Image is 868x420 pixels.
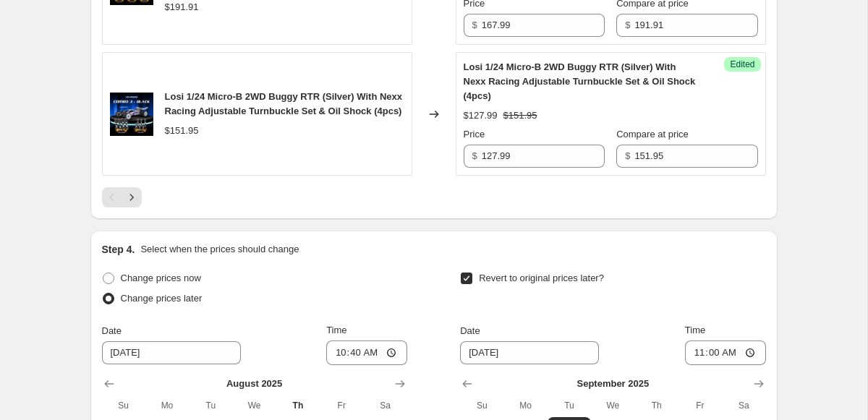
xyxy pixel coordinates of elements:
[466,400,498,411] span: Su
[238,400,270,411] span: We
[282,400,314,411] span: Th
[325,400,357,411] span: Fr
[460,341,599,364] input: 8/28/2025
[503,108,537,123] strike: $151.95
[326,340,407,365] input: 12:00
[625,20,630,30] span: $
[728,400,759,411] span: Sa
[684,400,716,411] span: Fr
[730,59,754,70] span: Edited
[591,394,634,417] th: Wednesday
[457,374,477,394] button: Show previous month, August 2025
[685,340,766,365] input: 12:00
[640,400,672,411] span: Th
[625,150,630,161] span: $
[140,242,299,257] p: Select when the prices should change
[326,325,346,335] span: Time
[99,374,119,394] button: Show previous month, July 2025
[678,394,722,417] th: Friday
[121,273,201,283] span: Change prices now
[363,394,407,417] th: Saturday
[320,394,363,417] th: Friday
[121,293,203,304] span: Change prices later
[548,394,591,417] th: Tuesday
[102,325,122,336] span: Date
[722,394,765,417] th: Saturday
[685,325,705,335] span: Time
[460,325,480,336] span: Date
[464,61,696,101] span: Losi 1/24 Micro-B 2WD Buggy RTR (Silver) With Nexx Racing Adjustable Turnbuckle Set & Oil Shock (...
[102,394,145,417] th: Sunday
[122,187,142,207] button: Next
[460,394,503,417] th: Sunday
[189,394,232,417] th: Tuesday
[369,400,401,411] span: Sa
[102,242,135,257] h2: Step 4.
[108,400,140,411] span: Su
[165,124,199,138] div: $151.95
[464,108,498,123] div: $127.99
[110,93,153,136] img: Combo_5_GR_Losi_-1080-HD_80x.jpg
[479,273,604,283] span: Revert to original prices later?
[634,394,678,417] th: Thursday
[616,129,689,140] span: Compare at price
[151,400,183,411] span: Mo
[276,394,320,417] th: Thursday
[195,400,226,411] span: Tu
[472,150,477,161] span: $
[102,341,241,364] input: 8/28/2025
[472,20,477,30] span: $
[510,400,542,411] span: Mo
[102,187,142,207] nav: Pagination
[232,394,276,417] th: Wednesday
[390,374,410,394] button: Show next month, September 2025
[597,400,629,411] span: We
[145,394,189,417] th: Monday
[165,91,403,116] span: Losi 1/24 Micro-B 2WD Buggy RTR (Silver) With Nexx Racing Adjustable Turnbuckle Set & Oil Shock (...
[749,374,769,394] button: Show next month, October 2025
[464,129,485,140] span: Price
[504,394,548,417] th: Monday
[553,400,585,411] span: Tu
